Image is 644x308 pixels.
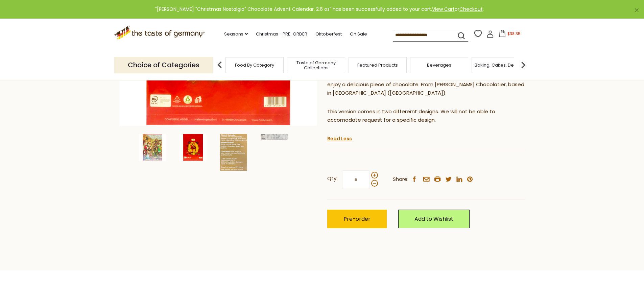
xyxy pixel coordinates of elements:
[342,170,370,189] input: Qty:
[398,210,470,228] a: Add to Wishlist
[235,63,274,68] a: Food By Category
[256,30,307,38] a: Christmas - PRE-ORDER
[139,134,166,161] img: Heidel "Christmas Nostalgia" Chocolate Advent Calendar, 2.6 oz
[261,134,288,140] img: Heidel "Christmas Nostalgia" Chocolate Advent Calendar, 2.6 oz
[507,31,521,37] span: $38.35
[180,134,207,161] img: Heidel "Christmas Nostalgia" Chocolate Advent Calendar, 2.6 oz
[635,8,639,12] a: ×
[327,210,387,228] button: Pre-order
[327,174,337,183] strong: Qty:
[289,60,343,70] a: Taste of Germany Collections
[213,58,226,72] img: previous arrow
[114,57,213,73] p: Choice of Categories
[427,63,451,68] a: Beverages
[357,63,398,68] a: Featured Products
[475,63,527,68] a: Baking, Cakes, Desserts
[220,134,247,171] img: Heidel "Christmas Nostalgia" Chocolate Advent Calendar, 2.6 oz
[343,215,371,223] span: Pre-order
[495,30,524,40] button: $38.35
[327,108,525,124] p: This version comes in two differernt designs. We will not be able to accomodate request for a spe...
[224,30,248,38] a: Seasons
[327,135,352,142] a: Read Less
[5,5,633,13] div: "[PERSON_NAME] "Christmas Nostalgia" Chocolate Advent Calendar, 2.6 oz" has been successfully add...
[393,175,408,184] span: Share:
[459,6,483,13] a: Checkout
[350,30,367,38] a: On Sale
[517,58,530,72] img: next arrow
[432,6,455,13] a: View Cart
[315,30,342,38] a: Oktoberfest
[327,72,525,97] p: Your children can open one door each day between [DATE] and [DATE] and enjoy a delicious piece of...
